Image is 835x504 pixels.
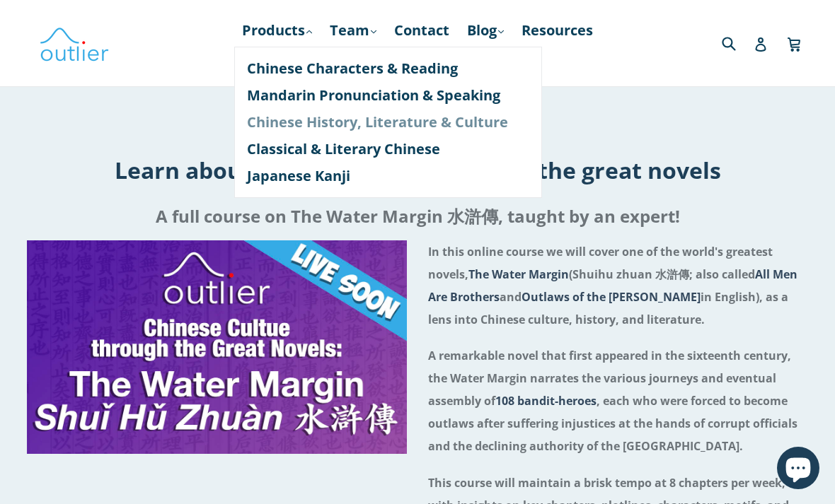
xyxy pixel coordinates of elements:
[39,23,110,64] img: Outlier Linguistics
[247,55,529,82] a: Chinese Characters & Reading
[366,43,470,69] a: Course Login
[11,199,824,233] h2: A full course on The Water Margin 水滸傳, taught by an expert!
[247,136,529,163] a: Classical & Literary Chinese
[468,266,569,282] span: The Water Margin
[11,155,824,185] h1: Learn about Chinese culture through the great novels
[428,348,797,454] strong: A remarkable novel that first appeared in the sixteenth century, the Water Margin narrates the va...
[522,289,701,305] span: Outlaws of the [PERSON_NAME]
[460,18,511,43] a: Blog
[235,18,319,43] a: Products
[495,393,597,409] span: 108 bandit-heroes
[387,18,456,43] a: Contact
[247,163,529,189] a: Japanese Kanji
[247,82,529,109] a: Mandarin Pronunciation & Speaking
[323,18,384,43] a: Team
[247,109,529,136] a: Chinese History, Literature & Culture
[718,28,757,57] input: Search
[514,18,600,43] a: Resources
[773,447,824,493] inbox-online-store-chat: Shopify online store chat
[428,244,797,327] strong: In this online course we will cover one of the world's greatest novels, (Shuihu zhuan 水滸傳; also c...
